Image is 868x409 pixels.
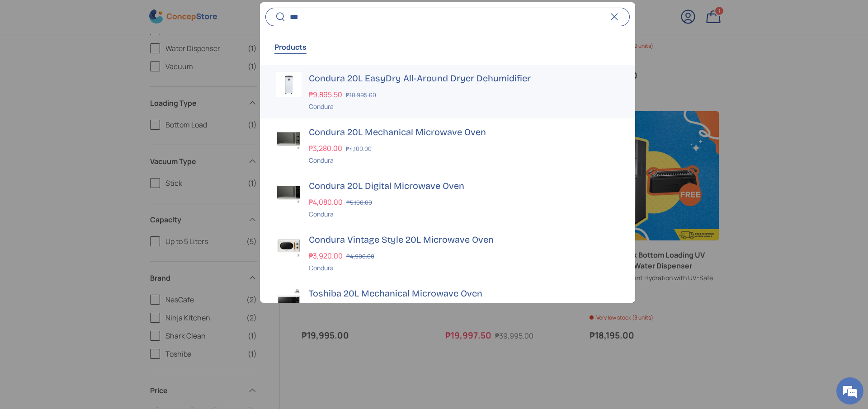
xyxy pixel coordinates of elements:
[260,280,635,334] a: Toshiba 20L Mechanical Microwave Oven ₱4,595.00 Toshiba
[309,179,619,192] h3: Condura 20L Digital Microwave Oven
[309,89,344,99] strong: ₱9,895.50
[309,197,345,207] strong: ₱4,080.00
[274,37,307,57] button: Products
[260,226,635,280] a: Condura Vintage Style 20L Microwave Oven ₱3,920.00 ₱4,900.00 Condura
[309,143,344,153] strong: ₱3,280.00
[260,118,635,172] a: Condura 20L Mechanical Microwave Oven ₱3,280.00 ₱4,100.00 Condura
[260,65,635,118] a: condura-easy-dry-dehumidifier-full-view-concepstore.ph Condura 20L EasyDry All-Around Dryer Dehum...
[260,172,635,226] a: Condura 20L Digital Microwave Oven ₱4,080.00 ₱5,100.00 Condura
[276,72,302,97] img: condura-easy-dry-dehumidifier-full-view-concepstore.ph
[309,251,345,261] strong: ₱3,920.00
[346,198,372,207] s: ₱5,100.00
[52,114,125,205] span: We're online!
[47,51,152,62] div: Chat with us now
[148,5,170,26] div: Minimize live chat window
[5,247,172,278] textarea: Type your message and hit 'Enter'
[309,287,619,300] h3: Toshiba 20L Mechanical Microwave Oven
[309,126,619,138] h3: Condura 20L Mechanical Microwave Oven
[309,233,619,246] h3: Condura Vintage Style 20L Microwave Oven
[346,91,376,99] s: ₱10,995.00
[309,263,619,273] div: Condura
[309,102,619,111] div: Condura
[346,252,374,260] s: ₱4,900.00
[309,209,619,219] div: Condura
[346,145,372,153] s: ₱4,100.00
[309,155,619,165] div: Condura
[309,72,619,85] h3: Condura 20L EasyDry All-Around Dryer Dehumidifier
